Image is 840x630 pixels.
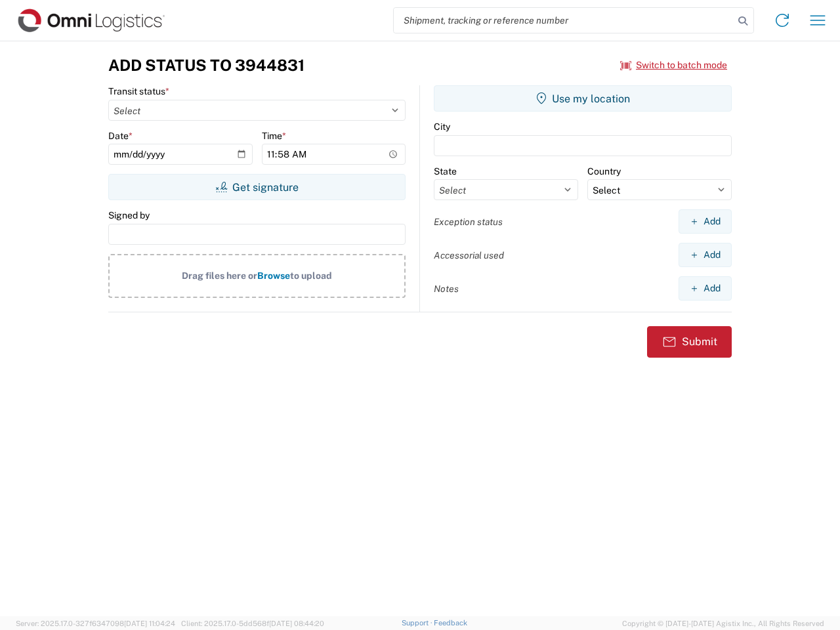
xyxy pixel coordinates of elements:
[679,209,732,234] button: Add
[434,85,732,112] button: Use my location
[434,283,459,295] label: Notes
[434,249,504,261] label: Accessorial used
[647,326,732,358] button: Submit
[679,276,732,301] button: Add
[622,618,824,629] span: Copyright © [DATE]-[DATE] Agistix Inc., All Rights Reserved
[16,619,175,627] span: Server: 2025.17.0-327f6347098
[182,270,257,281] span: Drag files here or
[402,619,434,627] a: Support
[108,85,169,97] label: Transit status
[257,270,290,281] span: Browse
[269,619,324,627] span: [DATE] 08:44:20
[290,270,332,281] span: to upload
[108,209,150,221] label: Signed by
[587,165,621,177] label: Country
[108,130,133,142] label: Date
[124,619,175,627] span: [DATE] 11:04:24
[394,8,734,33] input: Shipment, tracking or reference number
[262,130,286,142] label: Time
[434,121,450,133] label: City
[108,56,304,75] h3: Add Status to 3944831
[434,619,467,627] a: Feedback
[434,216,503,228] label: Exception status
[434,165,457,177] label: State
[108,174,406,200] button: Get signature
[181,619,324,627] span: Client: 2025.17.0-5dd568f
[679,243,732,267] button: Add
[620,54,727,76] button: Switch to batch mode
